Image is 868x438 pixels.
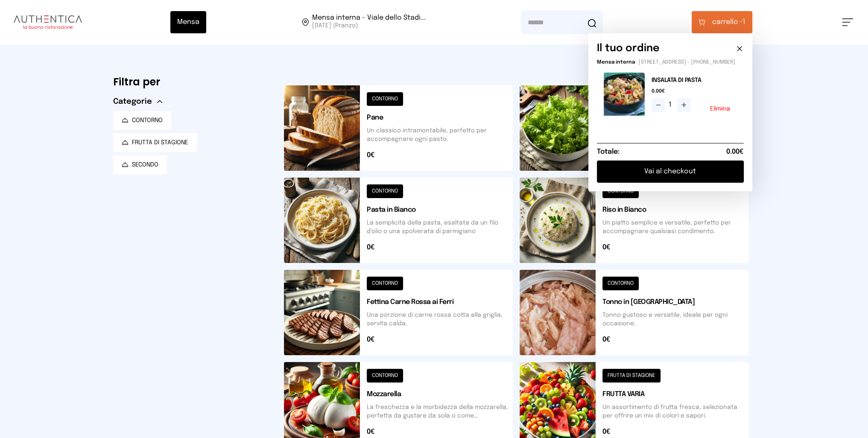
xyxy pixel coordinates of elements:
span: [DATE] (Pranzo) [312,21,426,30]
span: 0.00€ [652,88,737,95]
span: 0.00€ [726,147,744,157]
button: SECONDO [113,155,167,174]
span: Viale dello Stadio, 77, 05100 Terni TR, Italia [312,15,426,30]
span: 1 [712,17,745,27]
span: Mensa interna [597,60,635,65]
h6: Totale: [597,147,620,157]
button: Mensa [170,11,206,33]
h2: INSALATA DI PASTA [652,76,737,85]
button: FRUTTA DI STAGIONE [113,133,197,152]
h6: Il tuo ordine [597,42,660,55]
button: Vai al checkout [597,161,744,183]
img: logo.8f33a47.png [14,15,82,29]
button: Elimina [710,106,730,112]
button: Categorie [113,96,162,108]
span: carrello • [712,17,742,27]
img: media [604,73,645,116]
span: FRUTTA DI STAGIONE [132,138,188,147]
h6: Filtra per [113,75,270,89]
span: CONTORNO [132,116,163,125]
button: carrello •1 [692,11,752,33]
span: SECONDO [132,161,158,169]
p: - [STREET_ADDRESS] - [PHONE_NUMBER] [597,59,744,66]
button: CONTORNO [113,111,171,130]
span: Categorie [113,96,152,108]
span: 1 [669,100,674,110]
